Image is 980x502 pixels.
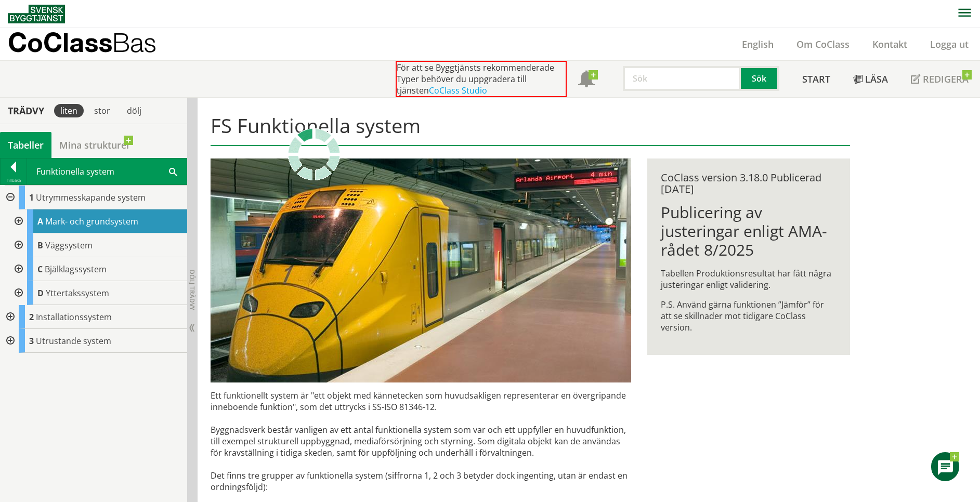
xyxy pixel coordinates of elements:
span: 2 [29,311,34,323]
img: arlanda-express-2.jpg [211,158,631,382]
span: 3 [29,335,34,347]
span: 1 [29,192,34,203]
img: Svensk Byggtjänst [8,5,65,23]
div: stor [88,104,116,117]
span: Notifikationer [578,72,595,88]
a: Redigera [899,61,980,97]
span: B [37,240,43,251]
div: Gå till informationssidan för CoClass Studio [8,209,187,233]
span: A [37,216,43,227]
a: Läsa [842,61,899,97]
a: CoClassBas [8,28,179,60]
div: Gå till informationssidan för CoClass Studio [8,233,187,257]
span: Mark- och grundsystem [45,216,138,227]
input: Sök [623,66,741,91]
span: Start [802,73,830,85]
div: dölj [121,104,148,117]
a: Kontakt [861,38,919,50]
span: Dölj trädvy [188,270,197,310]
div: Gå till informationssidan för CoClass Studio [8,281,187,305]
a: Logga ut [919,38,980,50]
h1: Publicering av justeringar enligt AMA-rådet 8/2025 [661,203,836,259]
span: Bas [112,27,156,58]
a: English [730,38,785,50]
div: Tillbaka [1,176,27,184]
a: Om CoClass [785,38,861,50]
img: Laddar [288,128,340,180]
p: CoClass [8,36,156,48]
a: Start [791,61,842,97]
div: Trädvy [2,105,50,116]
span: Läsa [865,73,888,85]
div: Gå till informationssidan för CoClass Studio [8,257,187,281]
a: CoClass Studio [429,85,487,96]
span: Bjälklagssystem [45,263,107,275]
div: Funktionella system [27,158,187,184]
p: Tabellen Produktionsresultat har fått några justeringar enligt validering. [661,268,836,290]
h1: FS Funktionella system [211,114,850,146]
span: Utrustande system [36,335,111,347]
span: Installationssystem [36,311,112,323]
div: För att se Byggtjänsts rekommenderade Typer behöver du uppgradera till tjänsten [396,61,567,97]
div: liten [54,104,84,117]
span: Sök i tabellen [169,166,177,177]
a: Mina strukturer [51,132,138,158]
span: Yttertakssystem [46,287,109,299]
span: C [37,263,43,275]
p: P.S. Använd gärna funktionen ”Jämför” för att se skillnader mot tidigare CoClass version. [661,299,836,333]
span: Väggsystem [45,240,93,251]
span: Utrymmesskapande system [36,192,146,203]
div: CoClass version 3.18.0 Publicerad [DATE] [661,172,836,195]
span: Redigera [923,73,969,85]
button: Sök [741,66,779,91]
span: D [37,287,44,299]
